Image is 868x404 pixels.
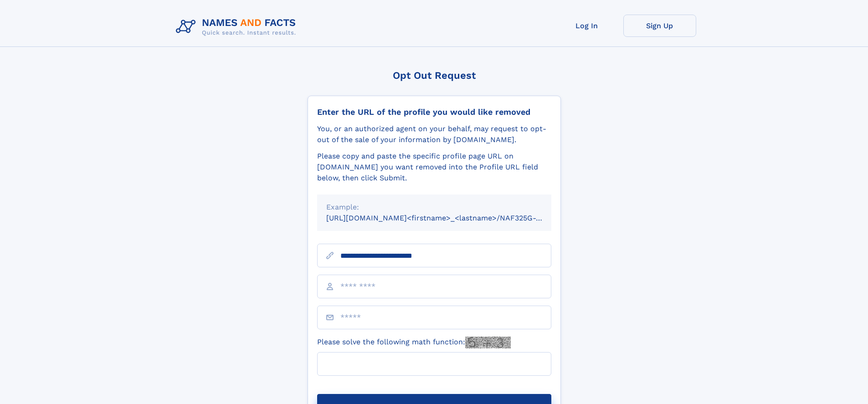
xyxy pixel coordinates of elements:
img: Logo Names and Facts [172,15,303,39]
div: Enter the URL of the profile you would like removed [317,107,551,117]
a: Sign Up [623,15,696,37]
small: [URL][DOMAIN_NAME]<firstname>_<lastname>/NAF325G-xxxxxxxx [326,214,569,222]
a: Log In [550,15,623,37]
div: Example: [326,202,542,213]
div: Please copy and paste the specific profile page URL on [DOMAIN_NAME] you want removed into the Pr... [317,151,551,184]
div: Opt Out Request [308,70,561,81]
label: Please solve the following math function: [317,337,511,348]
div: You, or an authorized agent on your behalf, may request to opt-out of the sale of your informatio... [317,123,551,145]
